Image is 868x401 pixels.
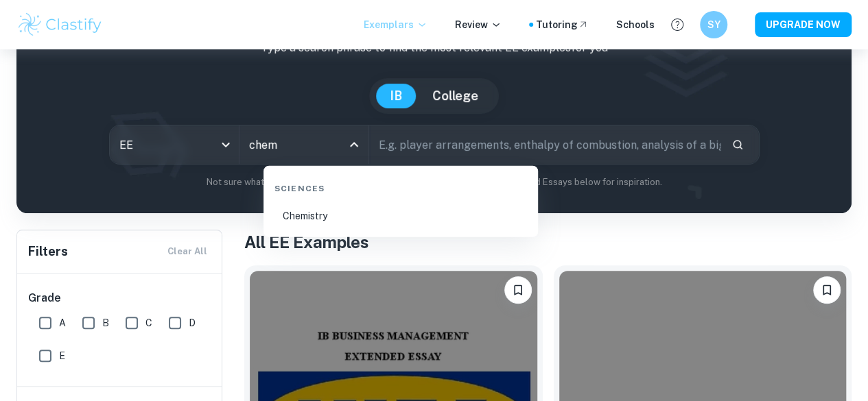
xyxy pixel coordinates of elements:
span: C [145,315,152,330]
button: IB [376,84,416,108]
p: Not sure what to search for? You can always look through our example Extended Essays below for in... [27,175,841,189]
button: Close [344,135,364,154]
span: E [59,348,65,363]
div: Sciences [269,171,532,200]
button: Help and Feedback [666,13,689,36]
a: Tutoring [536,17,589,32]
button: Bookmark [813,276,841,304]
button: UPGRADE NOW [755,12,852,37]
h6: SY [706,17,722,32]
button: Bookmark [504,276,532,304]
p: Exemplars [364,17,427,32]
div: EE [110,125,239,164]
input: E.g. player arrangements, enthalpy of combustion, analysis of a big city... [369,125,720,164]
h1: All EE Examples [244,230,852,254]
button: College [419,84,492,108]
button: SY [700,11,727,38]
span: D [189,315,196,330]
a: Schools [616,17,655,32]
h6: Grade [28,290,212,306]
li: Chemistry [269,200,532,232]
span: B [102,315,109,330]
p: Review [455,17,502,32]
button: Search [726,133,749,156]
span: A [59,315,66,330]
h6: Filters [28,242,68,261]
img: Clastify logo [16,11,104,38]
